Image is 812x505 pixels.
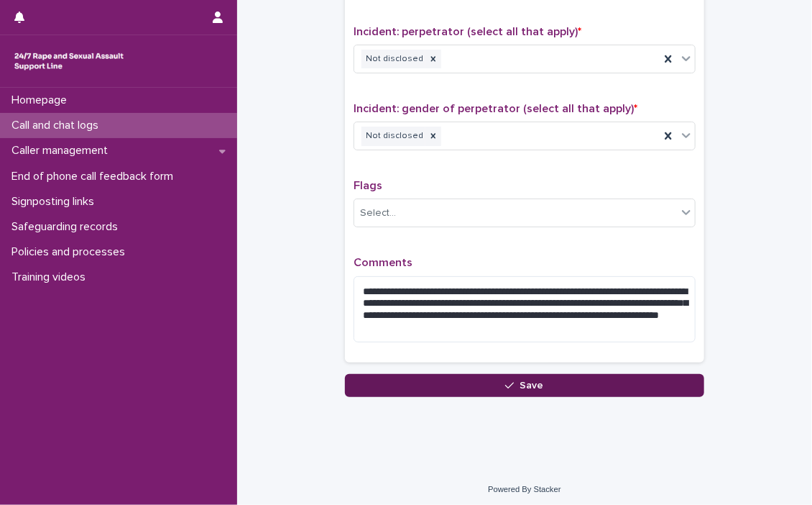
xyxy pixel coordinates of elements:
a: Powered By Stacker [488,485,560,493]
p: Safeguarding records [6,220,129,234]
button: Save [345,374,704,397]
p: Training videos [6,270,97,284]
div: Not disclosed [361,50,425,69]
span: Comments [354,257,412,268]
span: Incident: perpetrator (select all that apply) [354,26,581,37]
span: Save [520,381,544,391]
p: Signposting links [6,195,106,209]
p: Call and chat logs [6,119,110,132]
div: Not disclosed [361,127,425,146]
p: Homepage [6,94,78,107]
span: Flags [354,180,382,191]
p: End of phone call feedback form [6,170,185,183]
p: Policies and processes [6,245,137,259]
img: rhQMoQhaT3yELyF149Cw [11,47,126,76]
div: Select... [360,206,396,221]
span: Incident: gender of perpetrator (select all that apply) [354,103,637,114]
p: Caller management [6,144,119,158]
